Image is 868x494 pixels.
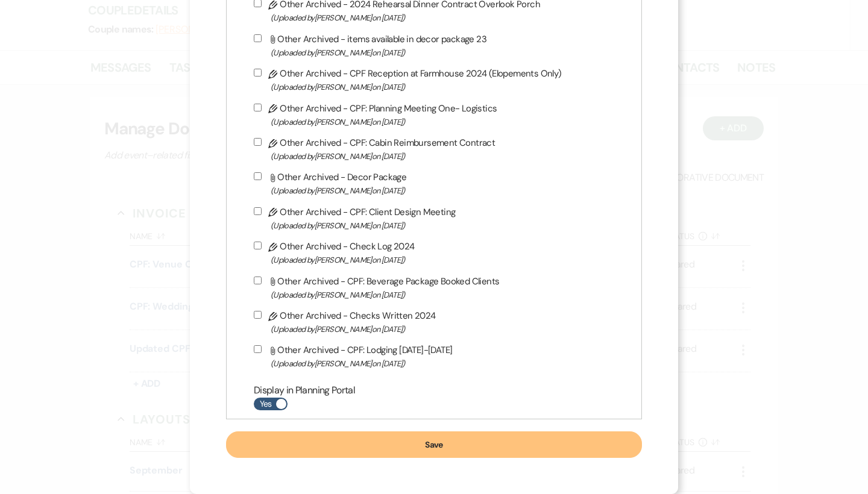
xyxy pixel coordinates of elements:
label: Other Archived - CPF: Client Design Meeting [254,204,627,233]
span: (Uploaded by [PERSON_NAME] on [DATE] ) [271,357,627,370]
input: Other Archived - Check Log 2024(Uploaded by[PERSON_NAME]on [DATE]) [254,242,262,249]
span: (Uploaded by [PERSON_NAME] on [DATE] ) [271,322,627,336]
label: Other Archived - CPF: Planning Meeting One- Logistics [254,101,627,129]
input: Other Archived - CPF Reception at Farmhouse 2024 (Elopements Only)(Uploaded by[PERSON_NAME]on [DA... [254,69,262,77]
input: Other Archived - CPF: Lodging [DATE]-[DATE](Uploaded by[PERSON_NAME]on [DATE]) [254,345,262,353]
input: Other Archived - CPF: Beverage Package Booked Clients(Uploaded by[PERSON_NAME]on [DATE]) [254,277,262,284]
span: (Uploaded by [PERSON_NAME] on [DATE] ) [271,219,627,233]
input: Other Archived - Checks Written 2024(Uploaded by[PERSON_NAME]on [DATE]) [254,311,262,319]
input: Other Archived - CPF: Cabin Reimbursement Contract(Uploaded by[PERSON_NAME]on [DATE]) [254,138,262,146]
span: (Uploaded by [PERSON_NAME] on [DATE] ) [271,184,627,198]
span: (Uploaded by [PERSON_NAME] on [DATE] ) [271,115,627,129]
input: Other Archived - CPF: Planning Meeting One- Logistics(Uploaded by[PERSON_NAME]on [DATE]) [254,104,262,111]
label: Other Archived - Checks Written 2024 [254,308,627,336]
label: Other Archived - CPF: Lodging [DATE]-[DATE] [254,342,627,370]
input: Other Archived - items available in decor package 23(Uploaded by[PERSON_NAME]on [DATE]) [254,34,262,42]
label: Other Archived - CPF Reception at Farmhouse 2024 (Elopements Only) [254,66,627,94]
button: Save [226,431,642,458]
span: (Uploaded by [PERSON_NAME] on [DATE] ) [271,80,627,94]
label: Other Archived - items available in decor package 23 [254,31,627,60]
span: (Uploaded by [PERSON_NAME] on [DATE] ) [271,253,627,267]
input: Other Archived - Decor Package(Uploaded by[PERSON_NAME]on [DATE]) [254,172,262,180]
span: (Uploaded by [PERSON_NAME] on [DATE] ) [271,288,627,302]
span: (Uploaded by [PERSON_NAME] on [DATE] ) [271,11,627,25]
label: Other Archived - CPF: Cabin Reimbursement Contract [254,135,627,163]
span: (Uploaded by [PERSON_NAME] on [DATE] ) [271,149,627,163]
input: Other Archived - CPF: Client Design Meeting(Uploaded by[PERSON_NAME]on [DATE]) [254,207,262,215]
span: (Uploaded by [PERSON_NAME] on [DATE] ) [271,46,627,60]
label: Other Archived - CPF: Beverage Package Booked Clients [254,274,627,302]
span: Yes [260,396,272,411]
label: Other Archived - Decor Package [254,169,627,198]
label: Other Archived - Check Log 2024 [254,239,627,267]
